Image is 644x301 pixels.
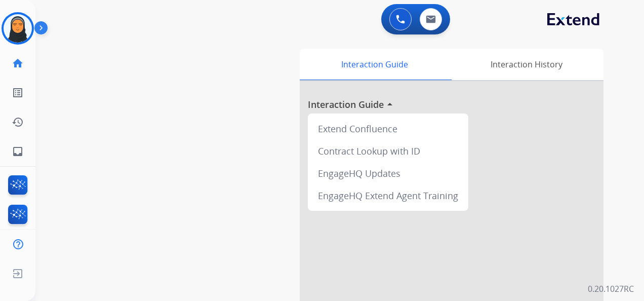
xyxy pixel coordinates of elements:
div: EngageHQ Extend Agent Training [312,184,464,207]
mat-icon: list_alt [12,87,24,99]
div: Contract Lookup with ID [312,140,464,162]
img: avatar [4,14,32,43]
mat-icon: inbox [12,145,24,158]
div: Interaction History [449,49,603,80]
mat-icon: home [12,57,24,69]
mat-icon: history [12,116,24,128]
div: EngageHQ Updates [312,162,464,184]
p: 0.20.1027RC [588,283,634,295]
div: Interaction Guide [300,49,449,80]
div: Extend Confluence [312,118,464,140]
